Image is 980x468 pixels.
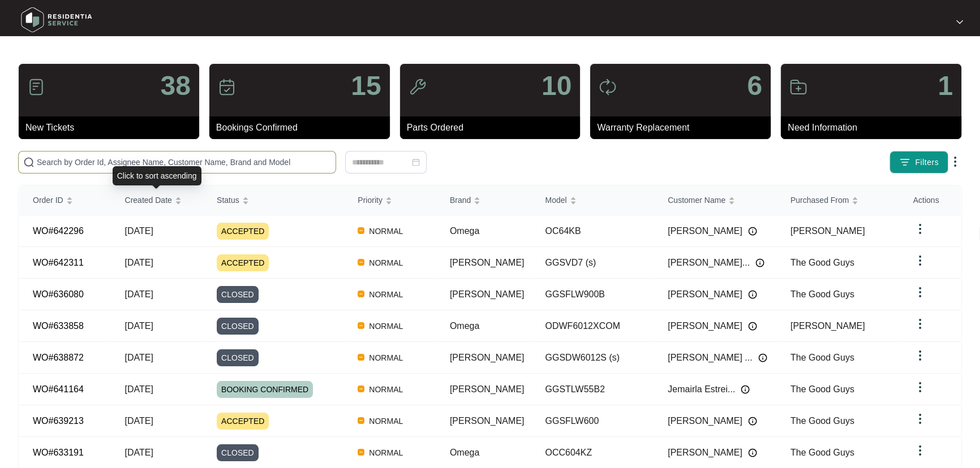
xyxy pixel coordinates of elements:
p: New Tickets [25,121,199,135]
span: [PERSON_NAME] [450,416,525,426]
span: Omega [450,321,479,331]
span: CLOSED [217,318,259,335]
th: Priority [344,185,436,215]
img: dropdown arrow [913,444,927,457]
img: search-icon [23,157,35,168]
img: dropdown arrow [913,317,927,331]
td: ODWF6012XCOM [531,310,654,342]
span: [PERSON_NAME] [668,288,742,301]
th: Brand [436,185,532,215]
img: icon [599,78,617,96]
td: GGSDW6012S (s) [531,342,654,374]
span: [PERSON_NAME] [450,258,525,267]
span: Purchased From [790,194,849,206]
span: NORMAL [364,351,407,365]
p: 38 [160,72,190,99]
a: WO#633858 [33,321,84,331]
th: Actions [900,185,961,215]
p: Bookings Confirmed [216,121,390,135]
span: NORMAL [364,446,407,460]
img: Info icon [755,258,764,267]
span: CLOSED [217,444,259,461]
p: 1 [938,72,953,99]
span: [DATE] [125,321,153,331]
span: ACCEPTED [217,413,269,430]
a: WO#638872 [33,353,84,362]
span: The Good Guys [790,416,854,426]
td: GGSFLW600 [531,405,654,437]
td: OC64KB [531,215,654,247]
img: icon [789,78,807,96]
img: Info icon [748,322,757,331]
span: Priority [358,194,382,206]
td: GGSVD7 (s) [531,247,654,279]
span: [PERSON_NAME] [790,321,865,331]
span: NORMAL [364,288,407,301]
th: Customer Name [654,185,777,215]
span: NORMAL [364,256,407,270]
span: The Good Guys [790,353,854,362]
p: 15 [351,72,381,99]
img: Info icon [748,417,757,426]
span: [DATE] [125,448,153,457]
span: CLOSED [217,286,259,303]
img: Vercel Logo [358,417,364,424]
span: Jemairla Estrei... [668,383,735,396]
span: Brand [450,194,471,206]
span: [DATE] [125,226,153,236]
td: GGSFLW900B [531,279,654,310]
span: ACCEPTED [217,254,269,271]
span: BOOKING CONFIRMED [217,381,313,398]
img: Vercel Logo [358,385,364,392]
span: The Good Guys [790,258,854,267]
p: 6 [747,72,762,99]
a: WO#642311 [33,258,84,267]
img: Vercel Logo [358,449,364,456]
span: ACCEPTED [217,223,269,240]
img: filter icon [899,157,910,168]
img: Info icon [748,290,757,299]
p: Parts Ordered [407,121,581,135]
span: [DATE] [125,384,153,394]
span: Filters [915,157,939,168]
a: WO#639213 [33,416,84,426]
img: icon [409,78,427,96]
img: dropdown arrow [956,19,963,25]
th: Model [531,185,654,215]
img: Vercel Logo [358,227,364,234]
img: Vercel Logo [358,291,364,297]
img: Vercel Logo [358,354,364,361]
span: NORMAL [364,319,407,333]
div: Click to sort ascending [113,166,201,185]
span: NORMAL [364,224,407,238]
td: GGSTLW55B2 [531,374,654,405]
th: Created Date [111,185,204,215]
img: icon [218,78,236,96]
img: Vercel Logo [358,259,364,266]
span: [DATE] [125,258,153,267]
span: Order ID [33,194,63,206]
span: [PERSON_NAME]... [668,256,750,270]
span: The Good Guys [790,289,854,299]
img: Info icon [741,385,750,394]
button: filter iconFilters [889,151,948,174]
a: WO#636080 [33,289,84,299]
img: dropdown arrow [948,155,962,168]
th: Status [203,185,344,215]
span: [PERSON_NAME] [450,353,525,362]
span: NORMAL [364,414,407,428]
img: dropdown arrow [913,412,927,426]
span: Omega [450,226,479,236]
span: [PERSON_NAME] [450,384,525,394]
input: Search by Order Id, Assignee Name, Customer Name, Brand and Model [37,156,331,168]
span: Status [217,194,239,206]
span: [DATE] [125,353,153,362]
span: NORMAL [364,383,407,396]
img: Info icon [748,448,757,457]
img: dropdown arrow [913,254,927,267]
span: [PERSON_NAME] [668,224,742,238]
span: The Good Guys [790,448,854,457]
span: [PERSON_NAME] [668,414,742,428]
p: Warranty Replacement [597,121,771,135]
a: WO#642296 [33,226,84,236]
